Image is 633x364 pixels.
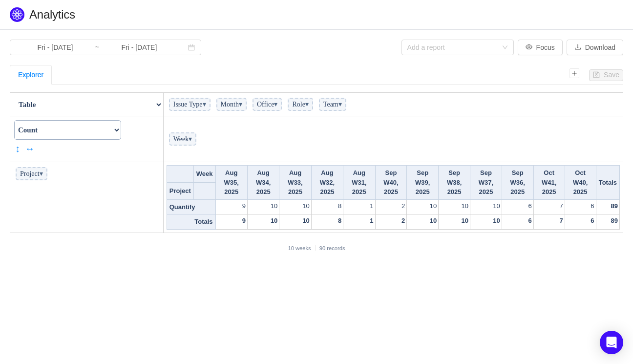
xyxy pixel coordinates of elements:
[215,166,247,200] th: Aug W35, 2025
[567,40,623,55] button: icon: downloadDownload
[40,170,43,177] span: ▾
[565,214,596,230] td: 6
[279,166,311,200] th: Aug W33, 2025
[502,199,533,214] td: 6
[439,214,470,230] td: 10
[407,166,439,200] th: Sep W39, 2025
[169,98,211,111] span: Issue Type
[167,199,215,214] th: Quantify
[16,167,47,180] span: Project
[25,141,32,156] a: ↔
[375,199,407,214] td: 2
[311,199,343,214] td: 8
[596,199,619,214] td: 89
[565,199,596,214] td: 6
[215,214,247,230] td: 9
[439,199,470,214] td: 10
[167,214,215,230] th: Totals
[18,65,43,84] div: Explorer
[10,7,24,22] img: Quantify
[518,40,563,55] button: icon: eyeFocus
[247,214,279,230] td: 10
[189,135,192,143] span: ▾
[343,199,375,214] td: 1
[502,44,508,51] i: icon: down
[319,98,346,111] span: Team
[305,101,309,108] span: ▾
[311,166,343,200] th: Aug W32, 2025
[188,44,195,51] i: icon: calendar
[203,101,206,108] span: ▾
[407,214,439,230] td: 10
[247,199,279,214] td: 10
[29,8,75,21] span: Analytics
[239,101,242,108] span: ▾
[589,69,623,81] button: icon: saveSave
[439,166,470,200] th: Sep W38, 2025
[193,166,215,183] th: Week
[15,141,22,156] a: ↕
[338,101,342,108] span: ▾
[169,132,197,146] span: Week
[16,42,95,53] input: Start date
[407,43,497,52] div: Add a report
[216,98,247,111] span: Month
[288,98,313,111] span: Role
[167,182,193,199] th: Project
[533,199,565,214] td: 7
[311,214,343,230] td: 8
[319,245,345,251] small: 90 records
[279,214,311,230] td: 10
[253,98,282,111] span: Office
[375,166,407,200] th: Sep W40, 2025
[375,214,407,230] td: 2
[600,331,623,354] div: Open Intercom Messenger
[274,101,277,108] span: ▾
[596,166,619,200] th: Totals
[533,166,565,200] th: Oct W41, 2025
[247,166,279,200] th: Aug W34, 2025
[565,166,596,200] th: Oct W40, 2025
[470,166,502,200] th: Sep W37, 2025
[502,214,533,230] td: 6
[407,199,439,214] td: 10
[596,214,619,230] td: 89
[215,199,247,214] td: 9
[343,166,375,200] th: Aug W31, 2025
[288,245,311,251] small: 10 weeks
[470,214,502,230] td: 10
[533,214,565,230] td: 7
[502,166,533,200] th: Sep W36, 2025
[470,199,502,214] td: 10
[100,42,179,53] input: End date
[279,199,311,214] td: 10
[570,68,579,78] i: icon: plus
[343,214,375,230] td: 1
